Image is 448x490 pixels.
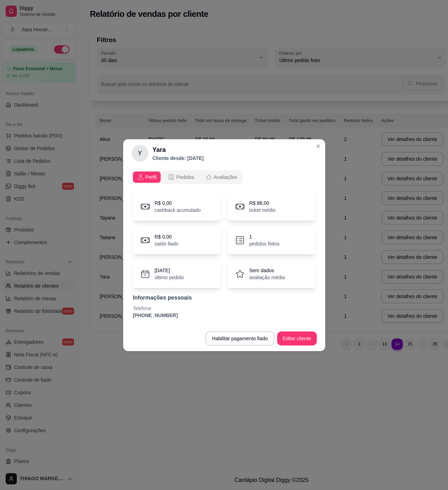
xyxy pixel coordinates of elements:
[146,174,157,181] span: Perfil
[133,312,315,319] p: [PHONE_NUMBER]
[249,207,276,214] p: ticket médio
[155,207,201,214] p: cashback acumulado
[155,267,184,274] p: [DATE]
[155,240,179,247] p: saldo fiado
[249,200,276,207] p: R$ 88,00
[155,274,184,281] p: último pedido
[153,155,204,162] p: Cliente desde: [DATE]
[155,200,201,207] p: R$ 0,00
[132,170,243,184] div: opções
[249,233,280,240] p: 1
[277,331,317,345] button: Editar cliente
[132,170,317,184] div: opções
[206,331,274,345] button: Habilitar pagamento fiado
[133,294,315,302] p: Informações pessoais
[249,267,285,274] p: Sem dados
[132,145,148,162] div: Y
[249,274,285,281] p: avaliação média
[176,174,194,181] span: Pedidos
[313,141,324,152] button: Close
[153,145,204,155] h2: Yara
[155,233,179,240] p: R$ 0,00
[133,305,315,312] p: Telefone
[214,174,237,181] span: Avaliações
[249,240,280,247] p: pedidos feitos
